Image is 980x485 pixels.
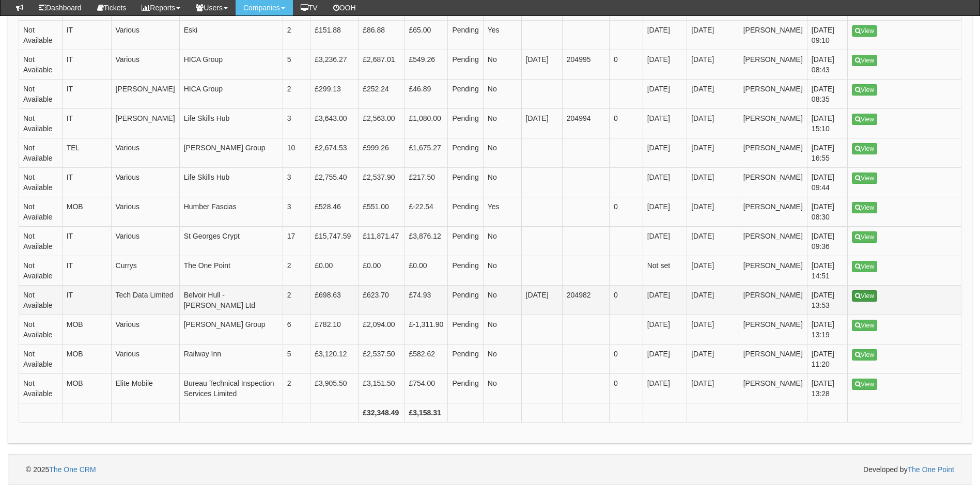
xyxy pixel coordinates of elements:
td: MOB [62,345,111,374]
td: [DATE] 08:30 [807,197,847,227]
td: IT [62,21,111,50]
td: IT [62,256,111,286]
td: Various [111,197,179,227]
td: [DATE] 09:44 [807,168,847,197]
td: [PERSON_NAME] [739,138,807,168]
a: The One Point [908,465,954,474]
td: £46.89 [405,80,448,109]
td: IT [62,168,111,197]
td: £0.00 [359,256,405,286]
td: Bureau Technical Inspection Services Limited [179,374,283,403]
td: Not Available [19,21,63,50]
td: £299.13 [310,80,359,109]
td: 5 [283,50,310,80]
td: No [483,80,521,109]
td: Not set [643,256,687,286]
td: Railway Inn [179,345,283,374]
td: 0 [609,197,643,227]
td: £74.93 [405,286,448,315]
td: 3 [283,197,310,227]
td: [DATE] 08:43 [807,50,847,80]
td: Pending [448,256,483,286]
td: [PERSON_NAME] [739,197,807,227]
td: Not Available [19,256,63,286]
td: [DATE] [687,138,739,168]
td: £582.62 [405,345,448,374]
td: Not Available [19,197,63,227]
td: Not Available [19,345,63,374]
td: No [483,138,521,168]
td: £3,876.12 [405,227,448,256]
td: 2 [283,21,310,50]
td: [DATE] 13:53 [807,286,847,315]
td: [DATE] [687,80,739,109]
a: View [852,320,877,331]
td: Pending [448,138,483,168]
td: Humber Fascias [179,197,283,227]
td: [DATE] [521,109,562,138]
td: [DATE] [643,315,687,345]
td: 2 [283,286,310,315]
td: Pending [448,374,483,403]
td: [PERSON_NAME] [739,315,807,345]
td: Pending [448,80,483,109]
td: Not Available [19,50,63,80]
td: Not Available [19,374,63,403]
td: £15,747.59 [310,227,359,256]
td: [DATE] 11:20 [807,345,847,374]
td: £-22.54 [405,197,448,227]
a: View [852,84,877,96]
td: 5 [283,345,310,374]
td: [DATE] 15:10 [807,109,847,138]
td: £754.00 [405,374,448,403]
td: [DATE] 14:51 [807,256,847,286]
td: 0 [609,345,643,374]
td: £2,674.53 [310,138,359,168]
td: [DATE] [687,197,739,227]
td: [PERSON_NAME] [739,50,807,80]
td: Various [111,138,179,168]
td: Pending [448,227,483,256]
td: [PERSON_NAME] [739,256,807,286]
td: [DATE] [643,374,687,403]
td: IT [62,286,111,315]
td: £623.70 [359,286,405,315]
td: [DATE] [643,197,687,227]
td: Tech Data Limited [111,286,179,315]
a: View [852,231,877,243]
td: [PERSON_NAME] [739,109,807,138]
a: View [852,261,877,272]
td: 0 [609,109,643,138]
td: Not Available [19,109,63,138]
a: View [852,114,877,125]
td: [DATE] 09:36 [807,227,847,256]
td: £2,537.50 [359,345,405,374]
td: [DATE] [643,21,687,50]
td: The One Point [179,256,283,286]
td: Not Available [19,80,63,109]
td: [DATE] 16:55 [807,138,847,168]
td: £2,755.40 [310,168,359,197]
td: [PERSON_NAME] [739,80,807,109]
td: [PERSON_NAME] [739,374,807,403]
td: [DATE] [643,345,687,374]
td: No [483,374,521,403]
td: 2 [283,80,310,109]
td: Pending [448,197,483,227]
td: Pending [448,286,483,315]
td: [PERSON_NAME] [739,168,807,197]
td: Belvoir Hull - [PERSON_NAME] Ltd [179,286,283,315]
td: [DATE] [687,286,739,315]
td: MOB [62,374,111,403]
td: £0.00 [310,256,359,286]
td: £1,675.27 [405,138,448,168]
a: View [852,25,877,37]
td: 0 [609,374,643,403]
td: £86.88 [359,21,405,50]
td: 10 [283,138,310,168]
td: 6 [283,315,310,345]
td: [DATE] [687,345,739,374]
td: MOB [62,197,111,227]
td: £3,643.00 [310,109,359,138]
td: [DATE] 13:28 [807,374,847,403]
